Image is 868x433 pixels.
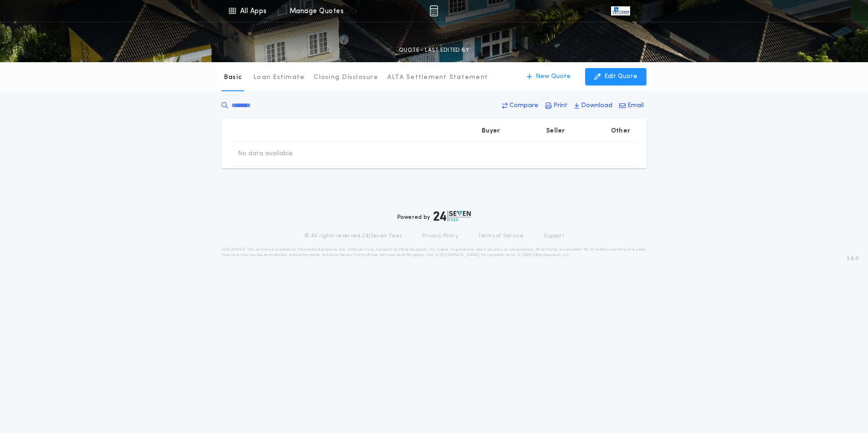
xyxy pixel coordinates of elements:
button: New Quote [518,68,580,85]
div: Powered by [397,211,471,221]
a: Support [543,232,564,240]
p: Compare [509,101,538,110]
p: Closing Disclosure [314,73,378,82]
span: 3.8.0 [847,255,859,263]
p: Seller [546,127,565,136]
p: New Quote [536,72,571,81]
p: DISCLAIMER: This estimate is provided for informational purposes only. 24|Seven Fees, a product o... [222,247,646,258]
p: QUOTE - LAST EDITED BY [399,46,469,55]
a: Terms of Service [478,232,523,240]
p: Loan Estimate [253,73,305,82]
p: Edit Quote [604,72,637,81]
p: Other [611,127,630,136]
p: ALTA Settlement Statement [387,73,488,82]
button: Download [572,98,615,114]
p: Print [553,101,567,110]
p: Buyer [482,127,500,136]
p: Download [581,101,612,110]
img: vs-icon [611,6,630,15]
button: Compare [499,98,541,114]
button: Print [542,98,570,114]
a: [URL][DOMAIN_NAME] [435,253,480,257]
td: No data available [231,142,300,166]
p: © All rights reserved. 24|Seven Fees [304,232,402,240]
p: Basic [224,73,242,82]
a: Privacy Policy [422,232,459,240]
img: logo [434,211,471,221]
button: Email [616,98,646,114]
img: img [429,5,438,16]
button: Edit Quote [585,68,646,85]
p: Email [627,101,644,110]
